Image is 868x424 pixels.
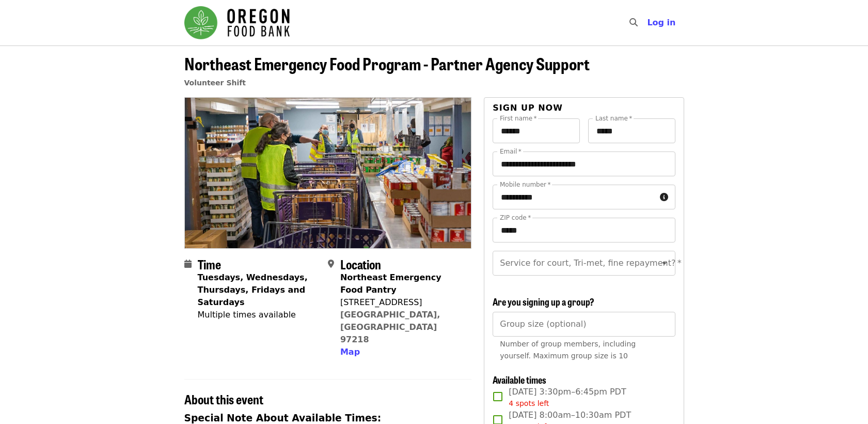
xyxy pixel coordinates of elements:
[198,272,308,307] strong: Tuesdays, Wednesdays, Thursdays, Fridays and Saturdays
[198,255,221,273] span: Time
[340,272,441,295] strong: Northeast Emergency Food Pantry
[340,296,463,309] div: [STREET_ADDRESS]
[493,118,580,143] input: First name
[500,115,537,122] label: First name
[184,6,290,39] img: Oregon Food Bank - Home
[660,192,668,202] i: circle-info icon
[184,259,192,269] i: calendar icon
[509,399,549,407] span: 4 spots left
[500,148,522,155] label: Email
[644,10,652,35] input: Search
[639,12,684,33] button: Log in
[184,413,382,423] strong: Special Note About Available Times:
[340,346,360,358] button: Map
[493,312,675,337] input: [object Object]
[647,18,675,27] span: Log in
[493,295,594,308] span: Are you signing up a group?
[657,256,672,270] button: Open
[500,181,550,188] label: Mobile number
[198,309,320,321] div: Multiple times available
[509,386,626,409] span: [DATE] 3:30pm–6:45pm PDT
[629,18,638,27] i: search icon
[340,255,381,273] span: Location
[500,215,531,221] label: ZIP code
[493,103,563,113] span: Sign up now
[185,98,471,248] img: Northeast Emergency Food Program - Partner Agency Support organized by Oregon Food Bank
[328,259,334,269] i: map-marker-alt icon
[184,390,263,408] span: About this event
[595,115,632,122] label: Last name
[493,152,675,176] input: Email
[184,79,246,87] a: Volunteer Shift
[493,373,546,386] span: Available times
[340,310,440,344] a: [GEOGRAPHIC_DATA], [GEOGRAPHIC_DATA] 97218
[340,347,360,357] span: Map
[184,51,590,75] span: Northeast Emergency Food Program - Partner Agency Support
[500,340,636,360] span: Number of group members, including yourself. Maximum group size is 10
[588,118,675,143] input: Last name
[493,218,675,243] input: ZIP code
[493,185,655,209] input: Mobile number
